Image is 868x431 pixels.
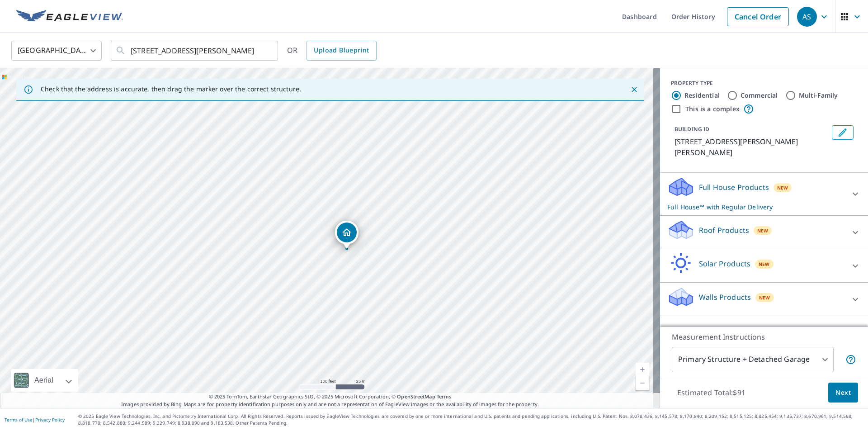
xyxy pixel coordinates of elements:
[672,347,834,372] div: Primary Structure + Detached Garage
[759,260,770,268] span: New
[16,10,123,24] img: EV Logo
[845,354,856,365] span: Your report will include the primary structure and a detached garage if one exists.
[799,91,838,100] label: Multi-Family
[209,393,452,401] span: © 2025 TomTom, Earthstar Geographics SIO, © 2025 Microsoft Corporation, ©
[699,225,749,236] p: Roof Products
[667,286,861,312] div: Walls ProductsNew
[667,202,844,212] p: Full House™ with Regular Delivery
[685,104,740,114] label: This is a complex
[759,294,770,301] span: New
[699,292,751,303] p: Walls Products
[437,393,452,400] a: Terms
[667,253,861,279] div: Solar ProductsNew
[636,376,649,390] a: Current Level 18, Zoom Out
[397,393,435,400] a: OpenStreetMap
[670,383,753,403] p: Estimated Total: $91
[335,221,359,249] div: Dropped pin, building 1, Residential property, 3465 CARMICHAEL RD NANAIMO BC V9P9G5
[832,125,854,140] button: Edit building 1
[41,85,301,93] p: Check that the address is accurate, then drag the marker over the correct structure.
[777,184,788,191] span: New
[5,417,65,422] p: |
[684,91,720,100] label: Residential
[675,125,709,133] p: BUILDING ID
[287,41,377,61] div: OR
[667,219,861,245] div: Roof ProductsNew
[727,7,789,26] a: Cancel Order
[667,176,861,212] div: Full House ProductsNewFull House™ with Regular Delivery
[757,227,769,234] span: New
[32,369,56,392] div: Aerial
[835,387,851,398] span: Next
[699,182,769,193] p: Full House Products
[699,258,750,269] p: Solar Products
[35,417,65,423] a: Privacy Policy
[672,332,856,342] p: Measurement Instructions
[828,383,858,403] button: Next
[797,7,817,27] div: AS
[307,41,376,61] a: Upload Blueprint
[5,417,33,423] a: Terms of Use
[628,84,640,95] button: Close
[675,136,828,158] p: [STREET_ADDRESS][PERSON_NAME][PERSON_NAME]
[131,38,259,63] input: Search by address or latitude-longitude
[741,91,778,100] label: Commercial
[314,45,369,56] span: Upload Blueprint
[11,369,78,392] div: Aerial
[11,38,102,63] div: [GEOGRAPHIC_DATA]
[636,363,649,376] a: Current Level 18, Zoom In
[671,79,857,87] div: PROPERTY TYPE
[78,413,863,426] p: © 2025 Eagle View Technologies, Inc. and Pictometry International Corp. All Rights Reserved. Repo...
